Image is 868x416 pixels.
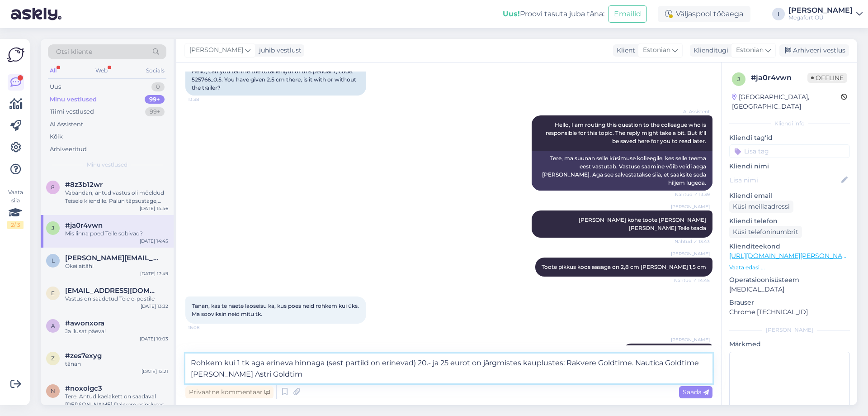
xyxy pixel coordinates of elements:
span: Tänan, kas te näete laoseisu ka, kus poes neid rohkem kui üks. Ma sooviksin neid mitu tk. [192,302,360,317]
div: 99+ [145,107,165,116]
p: Chrome [TECHNICAL_ID] [729,307,850,317]
span: z [51,355,55,362]
div: [DATE] 10:03 [140,335,168,342]
div: Minu vestlused [50,95,97,104]
div: All [48,65,58,77]
b: Uus! [503,10,520,18]
span: a [51,322,55,329]
span: Estonian [736,45,764,55]
div: [DATE] 14:45 [140,238,168,244]
input: Lisa nimi [730,175,840,185]
div: juhib vestlust [255,46,302,55]
button: Emailid [608,5,647,23]
div: Okei aitäh! [65,262,168,270]
div: AI Assistent [50,120,83,129]
input: Lisa tag [729,144,850,158]
div: Kliendi info [729,120,850,128]
span: j [52,225,54,231]
span: #ja0r4vwn [65,221,103,230]
div: Väljaspool tööaega [658,6,750,22]
div: Tiimi vestlused [50,107,94,116]
span: Nähtud ✓ 13:39 [675,191,710,198]
div: [DATE] 13:32 [141,303,168,310]
span: j [737,76,740,82]
span: Otsi kliente [56,47,92,57]
span: Toote pikkus koos aasaga on 2,8 cm [PERSON_NAME] 1,5 cm [542,263,706,270]
span: #zes7exyg [65,352,102,360]
span: lilian.spriit@gmail.com [65,254,159,262]
div: Klient [613,46,635,55]
span: e [51,290,55,296]
p: Kliendi email [729,191,850,201]
span: #noxolgc3 [65,384,102,392]
span: Offline [807,73,847,83]
div: [GEOGRAPHIC_DATA], [GEOGRAPHIC_DATA] [732,92,841,111]
span: #awonxora [65,319,104,327]
div: I [772,8,785,20]
div: tänan [65,360,168,368]
span: Estonian [643,45,670,55]
div: Uus [50,82,61,91]
span: Hello, I am routing this question to the colleague who is responsible for this topic. The reply m... [546,121,708,144]
span: Nähtud ✓ 13:43 [675,238,710,245]
div: Web [94,65,109,77]
div: Mis linna poed Teile sobivad? [65,230,168,238]
div: Küsi meiliaadressi [729,201,793,213]
div: 0 [151,82,165,91]
div: Proovi tasuta juba täna: [503,9,604,19]
div: Vaata siia [7,188,24,229]
span: AI Assistent [676,108,710,115]
span: 16:08 [188,324,222,331]
div: [DATE] 14:46 [140,205,168,212]
div: [DATE] 12:21 [142,368,168,375]
span: [PERSON_NAME] [671,203,710,210]
span: #8z3b12wr [65,181,103,189]
span: [PERSON_NAME] [671,250,710,257]
span: n [51,387,55,394]
div: Vabandan, antud vastus oli mõeldud Teisele kliendile. Palun täpsustage, millist kella täpsemalt m... [65,189,168,205]
div: Privaatne kommentaar [185,386,274,398]
p: Märkmed [729,339,850,349]
a: [PERSON_NAME]Megafort OÜ [788,7,863,21]
p: Vaata edasi ... [729,263,850,272]
div: Kõik [50,132,63,141]
div: Küsi telefoninumbrit [729,226,802,238]
span: [PERSON_NAME] [189,45,243,55]
div: Hello, can you tell me the total length of this pendant, code: 525766_0.5. You have given 2.5 cm ... [185,64,366,96]
img: Askly Logo [7,46,24,63]
div: # ja0r4vwn [751,72,807,83]
div: 99+ [145,95,165,104]
p: [MEDICAL_DATA] [729,285,850,294]
div: Arhiveeritud [50,145,87,154]
span: l [52,257,55,264]
span: 8 [51,184,55,191]
div: 2 / 3 [7,221,24,229]
p: Kliendi nimi [729,162,850,171]
span: Saada [683,388,709,396]
p: Kliendi telefon [729,216,850,226]
span: egne.magus@gmail.com [65,287,159,295]
div: Klienditugi [690,46,728,55]
div: Tere, ma suunan selle küsimuse kolleegile, kes selle teema eest vastutab. Vastuse saamine võib ve... [532,151,712,191]
div: Ja ilusat päeva! [65,327,168,335]
span: [PERSON_NAME] kohe toote [PERSON_NAME] [PERSON_NAME] Teile teada [579,216,708,231]
span: Nähtud ✓ 14:45 [674,277,710,284]
span: 13:38 [188,96,222,103]
p: Klienditeekond [729,242,850,251]
p: Kliendi tag'id [729,133,850,143]
span: [PERSON_NAME] [671,336,710,343]
p: Operatsioonisüsteem [729,275,850,285]
div: [DATE] 17:49 [140,270,168,277]
span: Minu vestlused [87,161,127,169]
div: Tere. Antud kaelakett on saadaval [PERSON_NAME] Rakvere esinduses või tellides läbi e-[PERSON_NAME] [65,392,168,409]
p: Brauser [729,298,850,307]
textarea: Rohkem kui 1 tk aga erineva hinnaga (sest partiid on erinevad) 20.- ja 25 eurot on järgmistes kau... [185,354,712,383]
div: Megafort OÜ [788,14,853,21]
div: Socials [144,65,166,77]
a: [URL][DOMAIN_NAME][PERSON_NAME] [729,252,854,260]
div: Vastus on saadetud Teie e-postile [65,295,168,303]
div: [PERSON_NAME] [788,7,853,14]
div: [PERSON_NAME] [729,326,850,334]
div: Arhiveeri vestlus [779,44,849,57]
